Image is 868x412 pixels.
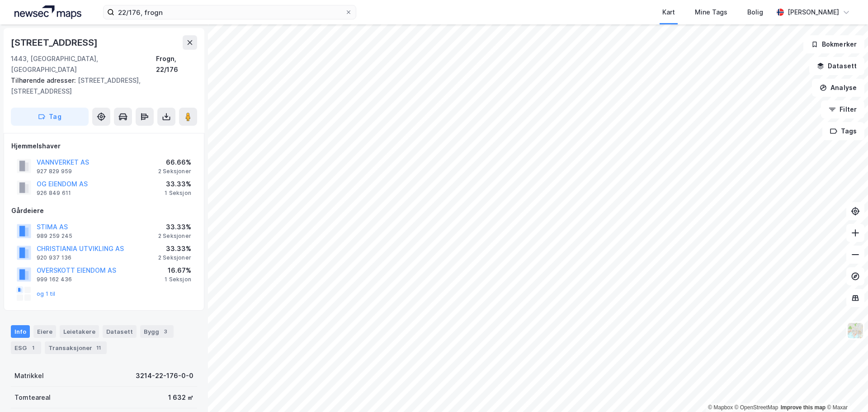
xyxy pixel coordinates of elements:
div: [PERSON_NAME] [788,7,839,18]
button: Bokmerker [803,35,864,53]
div: Kart [662,7,675,18]
div: 33.33% [158,222,191,232]
div: 1 Seksjon [165,189,191,197]
div: 1 Seksjon [165,276,191,283]
div: Kontrollprogram for chat [823,369,868,412]
a: Mapbox [708,404,733,411]
div: 16.67% [165,265,191,276]
div: [STREET_ADDRESS] [11,35,99,50]
a: Improve this map [781,404,826,411]
div: 2 Seksjoner [158,168,191,175]
div: Frogn, 22/176 [156,53,197,75]
input: Søk på adresse, matrikkel, gårdeiere, leietakere eller personer [114,5,345,19]
span: Tilhørende adresser: [11,76,78,84]
div: Gårdeiere [11,205,197,216]
div: 3 [161,327,170,336]
a: OpenStreetMap [735,404,778,411]
button: Tag [11,108,89,126]
div: Bolig [747,7,763,18]
button: Filter [821,100,864,118]
img: logo.a4113a55bc3d86da70a041830d287a7e.svg [14,5,81,19]
div: 989 259 245 [37,232,72,240]
div: 999 162 436 [37,276,72,283]
div: 3214-22-176-0-0 [136,370,193,381]
div: 927 829 959 [37,168,72,175]
div: 1443, [GEOGRAPHIC_DATA], [GEOGRAPHIC_DATA] [11,53,156,75]
div: [STREET_ADDRESS], [STREET_ADDRESS] [11,75,190,97]
div: ESG [11,341,41,354]
div: Matrikkel [14,370,44,381]
button: Analyse [812,79,864,97]
div: Tomteareal [14,392,51,403]
div: 66.66% [158,157,191,168]
div: Leietakere [60,325,99,338]
div: 1 [28,343,38,352]
div: Mine Tags [695,7,727,18]
div: 33.33% [158,243,191,254]
div: 2 Seksjoner [158,254,191,261]
div: 926 849 611 [37,189,71,197]
div: 33.33% [165,179,191,189]
button: Tags [822,122,864,140]
div: 1 632 ㎡ [168,392,193,403]
div: 2 Seksjoner [158,232,191,240]
div: Datasett [103,325,137,338]
div: Info [11,325,30,338]
iframe: Chat Widget [823,369,868,412]
div: 920 937 136 [37,254,71,261]
div: Bygg [140,325,174,338]
div: Hjemmelshaver [11,141,197,152]
div: Transaksjoner [45,341,107,354]
div: 11 [94,343,103,352]
img: Z [847,322,864,339]
div: Eiere [33,325,56,338]
button: Datasett [809,57,864,75]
